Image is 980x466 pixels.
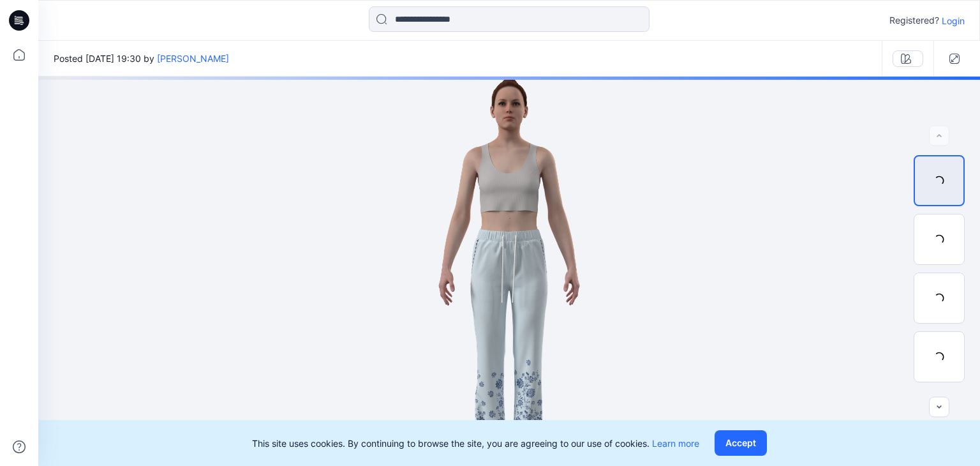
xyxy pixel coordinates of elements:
a: [PERSON_NAME] [157,53,229,64]
p: Registered? [889,13,939,28]
img: eyJhbGciOiJIUzI1NiIsImtpZCI6IjAiLCJzbHQiOiJzZXMiLCJ0eXAiOiJKV1QifQ.eyJkYXRhIjp7InR5cGUiOiJzdG9yYW... [315,77,704,466]
a: Learn more [652,438,699,449]
span: Posted [DATE] 19:30 by [54,52,229,65]
p: Login [942,14,965,27]
button: Accept [715,430,767,456]
p: This site uses cookies. By continuing to browse the site, you are agreeing to our use of cookies. [252,437,699,450]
